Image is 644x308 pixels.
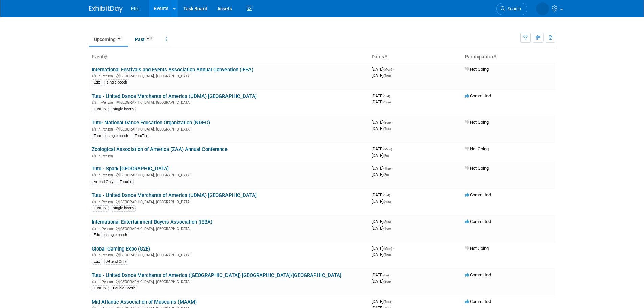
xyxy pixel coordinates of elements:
[92,199,366,204] div: [GEOGRAPHIC_DATA], [GEOGRAPHIC_DATA]
[383,220,391,224] span: (Sun)
[92,192,257,198] a: Tutu - United Dance Merchants of America (UDMA) [GEOGRAPHIC_DATA]
[92,74,96,77] img: In-Person Event
[493,54,496,60] a: Sort by Participation Type
[145,36,154,41] span: 461
[92,219,212,225] a: International Entertainment Buyers Association (IEBA)
[383,94,390,98] span: (Sat)
[372,73,391,78] span: [DATE]
[383,68,392,71] span: (Mon)
[383,121,391,124] span: (Sun)
[384,54,387,60] a: Sort by Start Date
[92,154,96,157] img: In-Person Event
[111,205,136,211] div: single booth
[465,219,491,224] span: Committed
[372,120,393,125] span: [DATE]
[92,272,341,278] a: Tutu - United Dance Merchants of America ([GEOGRAPHIC_DATA]) [GEOGRAPHIC_DATA]/[GEOGRAPHIC_DATA]
[372,226,391,231] span: [DATE]
[98,280,115,284] span: In-Person
[92,93,257,99] a: Tutu - United Dance Merchants of America (UDMA) [GEOGRAPHIC_DATA]
[465,192,491,197] span: Committed
[98,173,115,177] span: In-Person
[372,299,393,304] span: [DATE]
[118,179,134,185] div: Tututix
[383,227,391,230] span: (Tue)
[465,299,491,304] span: Committed
[98,154,115,158] span: In-Person
[372,272,391,277] span: [DATE]
[111,285,137,291] div: Double Booth
[369,51,462,63] th: Dates
[92,253,96,256] img: In-Person Event
[133,133,149,139] div: TutuTix
[372,153,389,158] span: [DATE]
[92,259,102,265] div: Etix
[92,133,103,139] div: Tutu
[92,246,150,252] a: Global Gaming Expo (G2E)
[98,127,115,132] span: In-Person
[383,173,389,177] span: (Fri)
[393,146,394,151] span: -
[372,279,391,284] span: [DATE]
[372,146,394,151] span: [DATE]
[372,199,391,204] span: [DATE]
[383,100,391,104] span: (Sun)
[372,252,391,257] span: [DATE]
[92,100,96,104] img: In-Person Event
[92,280,96,283] img: In-Person Event
[462,51,555,63] th: Participation
[383,154,389,158] span: (Fri)
[104,259,128,265] div: Attend Only
[89,6,123,13] img: ExhibitDay
[383,247,392,251] span: (Mon)
[98,227,115,231] span: In-Person
[92,299,197,305] a: Mid Atlantic Association of Museums (MAAM)
[92,227,96,230] img: In-Person Event
[383,200,391,204] span: (Sun)
[391,93,392,98] span: -
[116,36,123,41] span: 43
[393,67,394,72] span: -
[92,200,96,203] img: In-Person Event
[111,106,136,112] div: single booth
[130,33,159,46] a: Past461
[104,79,129,86] div: single booth
[372,166,393,171] span: [DATE]
[98,200,115,204] span: In-Person
[98,74,115,78] span: In-Person
[92,79,102,86] div: Etix
[465,93,491,98] span: Committed
[372,99,391,104] span: [DATE]
[505,6,521,11] span: Search
[92,127,96,131] img: In-Person Event
[372,67,394,72] span: [DATE]
[393,246,394,251] span: -
[465,246,489,251] span: Not Going
[392,219,393,224] span: -
[465,166,489,171] span: Not Going
[92,73,366,78] div: [GEOGRAPHIC_DATA], [GEOGRAPHIC_DATA]
[104,54,107,60] a: Sort by Event Name
[372,172,389,177] span: [DATE]
[372,219,393,224] span: [DATE]
[392,299,393,304] span: -
[383,280,391,283] span: (Sun)
[92,99,366,105] div: [GEOGRAPHIC_DATA], [GEOGRAPHIC_DATA]
[392,120,393,125] span: -
[92,172,366,177] div: [GEOGRAPHIC_DATA], [GEOGRAPHIC_DATA]
[131,6,139,11] span: Etix
[105,133,130,139] div: single booth
[92,232,102,238] div: Etix
[92,279,366,284] div: [GEOGRAPHIC_DATA], [GEOGRAPHIC_DATA]
[98,100,115,105] span: In-Person
[496,3,527,15] a: Search
[383,74,391,78] span: (Thu)
[383,300,391,304] span: (Tue)
[92,67,253,73] a: International Festivals and Events Association Annual Convention (IFEA)
[92,166,169,172] a: Tutu - Spark [GEOGRAPHIC_DATA]
[92,226,366,231] div: [GEOGRAPHIC_DATA], [GEOGRAPHIC_DATA]
[89,33,128,46] a: Upcoming43
[98,253,115,257] span: In-Person
[372,93,392,98] span: [DATE]
[383,127,391,131] span: (Tue)
[92,252,366,257] div: [GEOGRAPHIC_DATA], [GEOGRAPHIC_DATA]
